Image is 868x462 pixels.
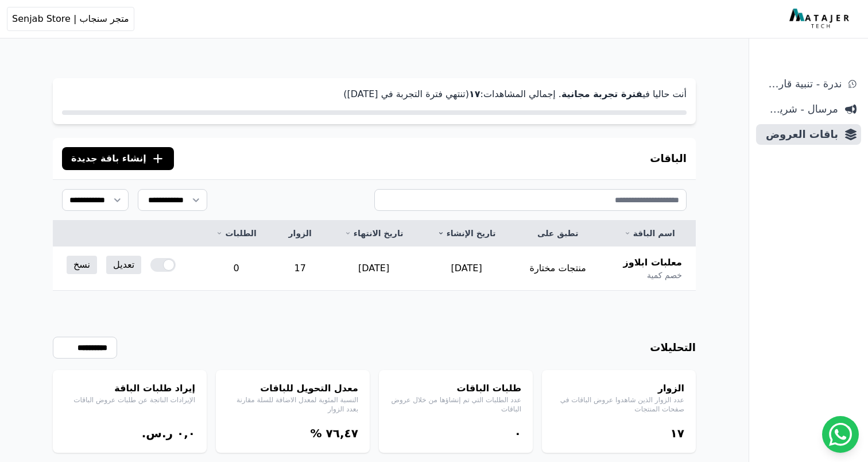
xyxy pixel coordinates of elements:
[227,395,358,414] p: النسبة المئوية لمعدل الاضافة للسلة مقارنة بعدد الزوار
[553,395,684,414] p: عدد الزوار الذين شاهدوا عروض الباقات في صفحات المنتجات
[200,247,273,291] td: 0
[311,426,322,440] span: %
[390,382,521,395] h4: طلبات الباقات
[623,256,682,269] span: معلبات ابلاوز
[761,76,842,92] span: ندرة - تنبية قارب علي النفاذ
[789,9,852,29] img: MatajerTech Logo
[142,426,173,440] span: ر.س.
[341,228,406,239] a: تاريخ الانتهاء
[434,228,499,239] a: تاريخ الإنشاء
[273,247,327,291] td: 17
[214,228,259,239] a: الطلبات
[761,126,838,143] span: باقات العروض
[67,256,97,274] a: نسخ
[227,382,358,395] h4: معدل التحويل للباقات
[617,228,682,239] a: اسم الباقة
[106,256,141,274] a: تعديل
[553,382,684,395] h4: الزوار
[327,247,420,291] td: [DATE]
[390,425,521,441] div: ۰
[761,101,838,117] span: مرسال - شريط دعاية
[7,7,134,31] button: متجر سنجاب | Senjab Store
[469,88,480,99] strong: ١٧
[273,221,327,247] th: الزوار
[62,87,687,101] p: أنت حاليا في . إجمالي المشاهدات: (تنتهي فترة التجربة في [DATE])
[513,221,603,247] th: تطبق على
[513,247,603,291] td: منتجات مختارة
[553,425,684,441] div: ١٧
[71,152,146,165] span: إنشاء باقة جديدة
[12,12,129,26] span: متجر سنجاب | Senjab Store
[64,395,195,405] p: الإيرادات الناتجة عن طلبات عروض الباقات
[390,395,521,414] p: عدد الطلبات التي تم إنشاؤها من خلال عروض الباقات
[420,247,513,291] td: [DATE]
[64,382,195,395] h4: إيراد طلبات الباقة
[650,340,696,356] h3: التحليلات
[62,147,174,170] button: إنشاء باقة جديدة
[177,426,195,440] bdi: ۰,۰
[326,426,358,440] bdi: ٧٦,٤٧
[561,88,642,99] strong: فترة تجربة مجانية
[650,151,687,167] h3: الباقات
[647,269,682,281] span: خصم كمية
